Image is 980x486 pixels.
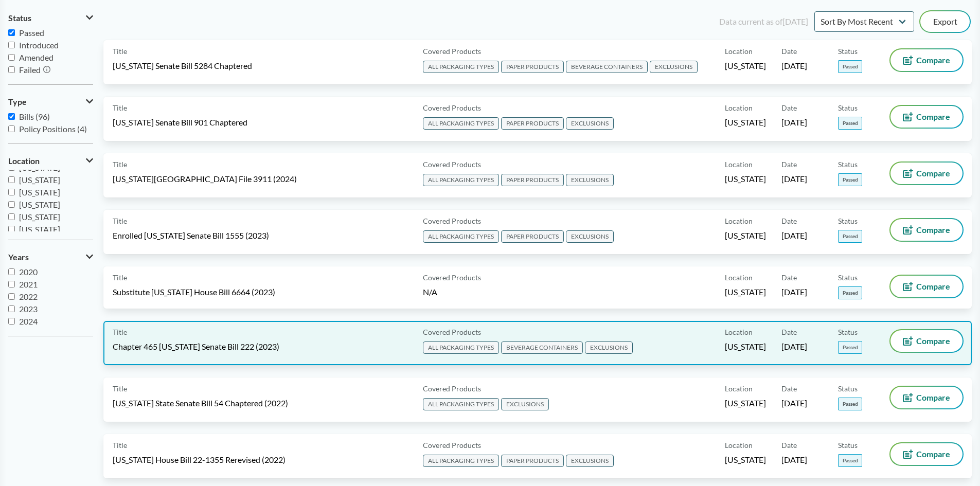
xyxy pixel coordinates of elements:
span: [US_STATE] [19,224,60,234]
span: PAPER PRODUCTS [501,174,564,186]
span: [US_STATE] [725,230,766,241]
input: [US_STATE] [8,176,15,183]
span: [US_STATE] [19,212,60,222]
span: Covered Products [423,46,481,57]
input: Failed [8,66,15,73]
span: Passed [838,398,862,410]
span: N/A [423,287,437,297]
span: Covered Products [423,272,481,283]
span: Status [838,272,858,283]
span: PAPER PRODUCTS [501,117,564,130]
button: Compare [890,276,963,297]
span: [US_STATE] [725,60,766,71]
span: [US_STATE] Senate Bill 5284 Chaptered [113,60,252,71]
span: Date [781,102,797,113]
span: Title [113,272,127,283]
span: Covered Products [423,440,481,451]
span: Status [838,215,858,226]
span: Date [781,46,797,57]
span: Location [725,102,753,113]
span: Date [781,383,797,394]
span: EXCLUSIONS [566,174,614,186]
span: Enrolled [US_STATE] Senate Bill 1555 (2023) [113,230,269,241]
span: EXCLUSIONS [501,398,549,410]
span: ALL PACKAGING TYPES [423,174,499,186]
span: [DATE] [781,117,807,128]
span: [DATE] [781,173,807,185]
span: BEVERAGE CONTAINERS [501,341,583,354]
span: PAPER PRODUCTS [501,455,564,467]
span: Location [725,327,753,337]
span: ALL PACKAGING TYPES [423,230,499,243]
span: Title [113,440,127,451]
span: Status [838,159,858,170]
span: Substitute [US_STATE] House Bill 6664 (2023) [113,286,275,298]
span: [US_STATE][GEOGRAPHIC_DATA] File 3911 (2024) [113,173,297,185]
button: Compare [890,49,963,71]
span: Location [725,159,753,170]
span: Passed [838,230,862,243]
span: Chapter 465 [US_STATE] Senate Bill 222 (2023) [113,341,279,352]
span: Amended [19,52,54,62]
input: Policy Positions (4) [8,125,15,132]
span: Type [8,97,27,106]
button: Status [8,9,93,27]
span: Passed [838,341,862,354]
span: [US_STATE] [725,286,766,298]
span: [US_STATE] [725,117,766,128]
span: EXCLUSIONS [650,61,698,73]
input: [US_STATE] [8,201,15,208]
span: Status [8,13,31,23]
span: 2022 [19,292,38,301]
span: Date [781,159,797,170]
span: 2024 [19,316,38,326]
span: ALL PACKAGING TYPES [423,341,499,354]
span: Years [8,253,29,262]
span: Covered Products [423,102,481,113]
input: Bills (96) [8,113,15,120]
input: [US_STATE] [8,226,15,232]
input: 2022 [8,293,15,300]
span: [DATE] [781,230,807,241]
button: Location [8,152,93,170]
span: Bills (96) [19,112,50,121]
span: Compare [916,169,950,177]
span: Covered Products [423,215,481,226]
span: Compare [916,56,950,64]
span: Title [113,383,127,394]
span: Passed [838,117,862,130]
span: [US_STATE] [19,175,60,185]
span: Compare [916,282,950,291]
span: Title [113,159,127,170]
span: Status [838,383,858,394]
span: Covered Products [423,159,481,170]
div: Data current as of [DATE] [719,15,808,28]
span: ALL PACKAGING TYPES [423,61,499,73]
span: Compare [916,113,950,121]
span: [DATE] [781,286,807,298]
input: Introduced [8,42,15,48]
span: [US_STATE] [725,454,766,465]
button: Compare [890,163,963,184]
button: Compare [890,219,963,241]
span: Compare [916,393,950,402]
input: 2021 [8,281,15,287]
span: Status [838,102,858,113]
span: Passed [838,173,862,186]
span: Failed [19,65,41,75]
span: Date [781,440,797,451]
span: Compare [916,450,950,458]
span: [DATE] [781,341,807,352]
span: Title [113,215,127,226]
button: Compare [890,443,963,465]
span: PAPER PRODUCTS [501,230,564,243]
span: ALL PACKAGING TYPES [423,398,499,410]
span: [US_STATE] Senate Bill 901 Chaptered [113,117,247,128]
span: [US_STATE] State Senate Bill 54 Chaptered (2022) [113,398,288,409]
button: Compare [890,330,963,352]
span: Title [113,102,127,113]
button: Compare [890,387,963,408]
span: EXCLUSIONS [566,230,614,243]
input: 2023 [8,305,15,312]
span: Location [725,440,753,451]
